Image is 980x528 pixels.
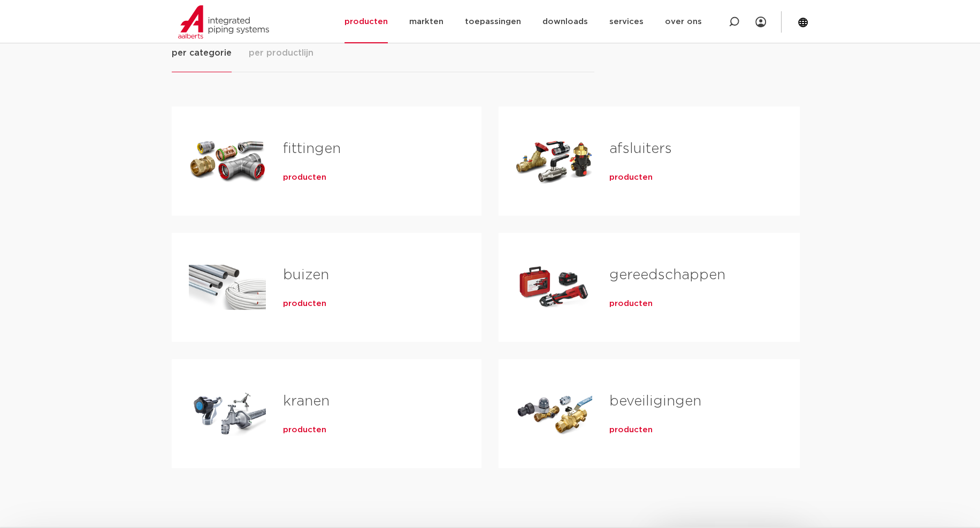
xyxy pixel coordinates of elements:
a: buizen [283,268,329,282]
a: beveiligingen [609,394,701,408]
span: per categorie [172,47,232,59]
a: kranen [283,394,330,408]
a: producten [609,172,653,183]
a: producten [283,299,326,309]
a: producten [609,299,653,309]
a: gereedschappen [609,268,725,282]
a: producten [609,425,653,435]
a: afsluiters [609,142,672,156]
a: producten [283,425,326,435]
a: fittingen [283,142,341,156]
div: Tabs. Open items met enter of spatie, sluit af met escape en navigeer met de pijltoetsen. [172,46,808,485]
a: producten [283,172,326,183]
span: per productlijn [249,47,313,59]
